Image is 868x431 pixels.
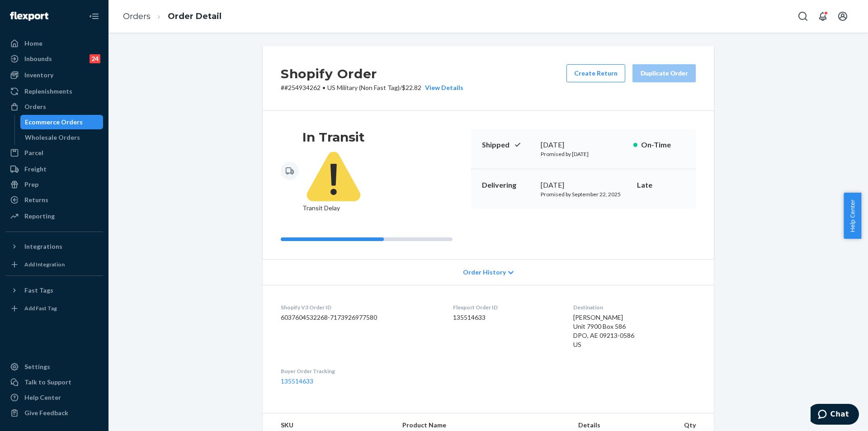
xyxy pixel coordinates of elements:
span: • [322,84,325,91]
button: Create Return [566,64,625,82]
a: Inventory [5,68,103,82]
a: Home [5,36,103,51]
img: Flexport logo [10,12,48,21]
button: Talk to Support [5,375,103,389]
dt: Flexport Order ID [453,303,559,311]
div: Home [24,39,42,48]
a: Settings [5,360,103,374]
button: Duplicate Order [632,64,696,82]
dt: Destination [573,303,696,311]
span: Transit Delay [302,145,365,212]
h3: In Transit [302,129,365,145]
p: Promised by [DATE] [541,150,626,158]
div: Help Center [24,393,61,402]
a: Ecommerce Orders [20,115,104,129]
h2: Shopify Order [281,64,463,83]
dt: Shopify V3 Order ID [281,303,439,311]
div: Inbounds [24,54,52,63]
div: Add Integration [24,260,65,268]
div: Fast Tags [24,286,53,295]
div: Settings [24,362,50,371]
span: Order History [463,268,506,277]
div: Reporting [24,212,55,221]
div: Parcel [24,148,43,157]
button: Open account menu [834,7,852,25]
p: Shipped [482,140,533,150]
div: Give Feedback [24,408,68,417]
div: Duplicate Order [640,69,688,78]
div: Orders [24,102,46,111]
a: Replenishments [5,84,103,99]
div: Inventory [24,71,53,80]
p: On-Time [641,140,685,150]
dt: Buyer Order Tracking [281,367,439,375]
p: Delivering [482,180,533,190]
div: 24 [90,54,100,63]
a: Orders [123,11,151,21]
div: [DATE] [541,140,626,150]
div: Talk to Support [24,378,71,387]
dd: 135514633 [453,313,559,322]
a: Add Fast Tag [5,301,103,316]
div: Replenishments [24,87,72,96]
p: Promised by September 22, 2025 [541,190,626,198]
div: Add Fast Tag [24,304,57,312]
button: Open Search Box [794,7,812,25]
button: Fast Tags [5,283,103,298]
button: Help Center [844,193,861,239]
a: Prep [5,177,103,192]
a: Orders [5,99,103,114]
div: [DATE] [541,180,626,190]
a: 135514633 [281,377,313,385]
a: Add Integration [5,257,103,272]
a: Help Center [5,390,103,405]
a: Parcel [5,146,103,160]
div: Freight [24,165,47,174]
iframe: Opens a widget where you can chat to one of our agents [811,404,859,426]
a: Reporting [5,209,103,223]
div: Returns [24,195,48,204]
dd: 6037604532268-7173926977580 [281,313,439,322]
a: Wholesale Orders [20,130,104,145]
ol: breadcrumbs [116,3,229,30]
div: Ecommerce Orders [25,118,83,127]
a: Order Detail [168,11,222,21]
span: [PERSON_NAME] Unit 7900 Box 586 DPO, AE 09213-0586 US [573,313,634,348]
a: Returns [5,193,103,207]
span: US Military (Non Fast Tag) [327,84,400,91]
p: Late [637,180,685,190]
a: Inbounds24 [5,52,103,66]
div: Prep [24,180,38,189]
button: Integrations [5,239,103,254]
button: Close Navigation [85,7,103,25]
div: Wholesale Orders [25,133,80,142]
div: Integrations [24,242,62,251]
button: Give Feedback [5,406,103,420]
a: Freight [5,162,103,176]
button: View Details [421,83,463,92]
p: # #254934262 / $22.82 [281,83,463,92]
button: Open notifications [814,7,832,25]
